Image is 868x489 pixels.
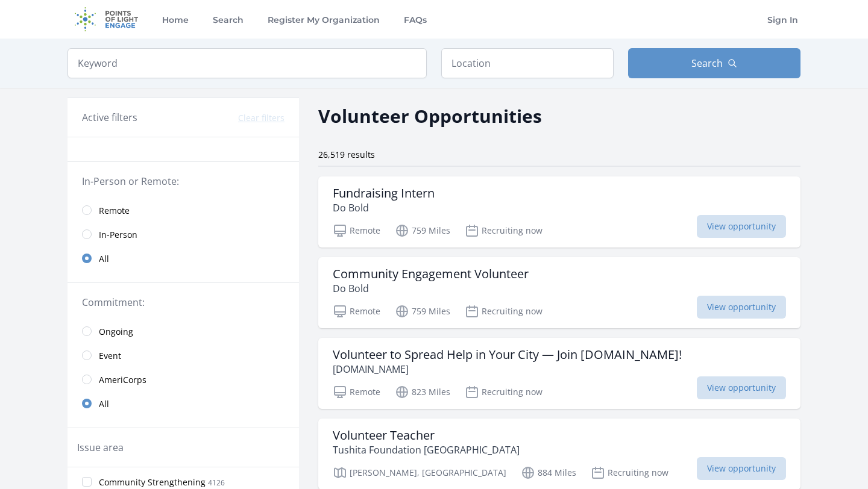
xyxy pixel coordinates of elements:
p: Remote [333,385,380,399]
p: Recruiting now [465,385,542,399]
a: In-Person [68,222,299,246]
h3: Volunteer Teacher [333,428,520,443]
p: 823 Miles [395,385,450,399]
a: Ongoing [68,319,299,343]
a: Fundraising Intern Do Bold Remote 759 Miles Recruiting now View opportunity [318,176,800,248]
span: View opportunity [697,296,786,319]
span: 4126 [208,478,225,488]
p: 759 Miles [395,304,450,319]
a: All [68,391,299,416]
input: Keyword [68,48,427,78]
span: In-Person [99,229,137,241]
p: Tushita Foundation [GEOGRAPHIC_DATA] [333,443,520,457]
span: View opportunity [697,457,786,480]
legend: In-Person or Remote: [82,174,285,188]
span: Ongoing [99,326,133,338]
h3: Fundraising Intern [333,186,435,201]
button: Clear filters [238,112,285,124]
h3: Active filters [82,110,137,125]
span: All [99,398,109,410]
span: Community Strengthening [99,476,206,488]
input: Community Strengthening 4126 [82,477,92,487]
p: 884 Miles [521,466,576,480]
a: Event [68,343,299,367]
a: All [68,246,299,270]
h3: Community Engagement Volunteer [333,267,529,281]
span: View opportunity [697,215,786,238]
span: Event [99,350,121,362]
p: Recruiting now [591,466,668,480]
legend: Issue area [77,440,124,455]
p: Recruiting now [465,304,542,319]
span: All [99,253,109,265]
legend: Commitment: [82,295,285,310]
p: [PERSON_NAME], [GEOGRAPHIC_DATA] [333,466,506,480]
span: Search [691,56,723,70]
p: Remote [333,304,380,319]
a: Community Engagement Volunteer Do Bold Remote 759 Miles Recruiting now View opportunity [318,257,800,328]
input: Location [441,48,614,78]
p: Recruiting now [465,223,542,238]
a: AmeriCorps [68,367,299,391]
p: [DOMAIN_NAME] [333,362,682,376]
h2: Volunteer Opportunities [318,102,542,129]
p: Remote [333,223,380,238]
p: 759 Miles [395,223,450,238]
span: Remote [99,205,130,217]
button: Search [628,48,800,78]
a: Volunteer to Spread Help in Your City — Join [DOMAIN_NAME]! [DOMAIN_NAME] Remote 823 Miles Recrui... [318,338,800,409]
span: View opportunity [697,376,786,399]
a: Remote [68,198,299,222]
p: Do Bold [333,281,529,296]
h3: Volunteer to Spread Help in Your City — Join [DOMAIN_NAME]! [333,347,682,362]
span: 26,519 results [318,149,375,160]
span: AmeriCorps [99,374,146,386]
p: Do Bold [333,201,435,215]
